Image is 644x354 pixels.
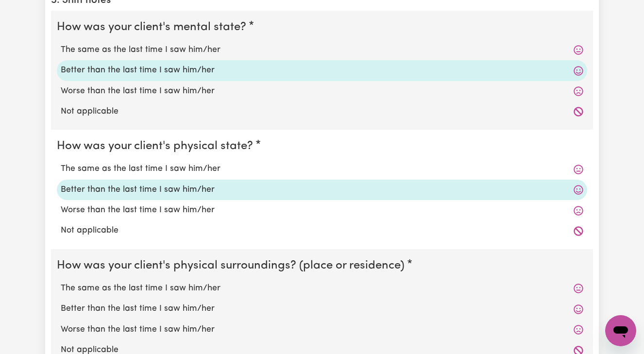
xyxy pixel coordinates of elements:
[605,315,636,346] iframe: Button to launch messaging window
[61,224,583,237] label: Not applicable
[61,105,583,118] label: Not applicable
[61,163,583,175] label: The same as the last time I saw him/her
[61,85,583,98] label: Worse than the last time I saw him/her
[61,303,583,315] label: Better than the last time I saw him/her
[61,44,583,56] label: The same as the last time I saw him/her
[57,18,250,36] legend: How was your client's mental state?
[61,282,583,295] label: The same as the last time I saw him/her
[57,137,257,155] legend: How was your client's physical state?
[61,64,583,77] label: Better than the last time I saw him/her
[57,257,408,274] legend: How was your client's physical surroundings? (place or residence)
[61,323,583,336] label: Worse than the last time I saw him/her
[61,184,583,196] label: Better than the last time I saw him/her
[61,204,583,217] label: Worse than the last time I saw him/her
